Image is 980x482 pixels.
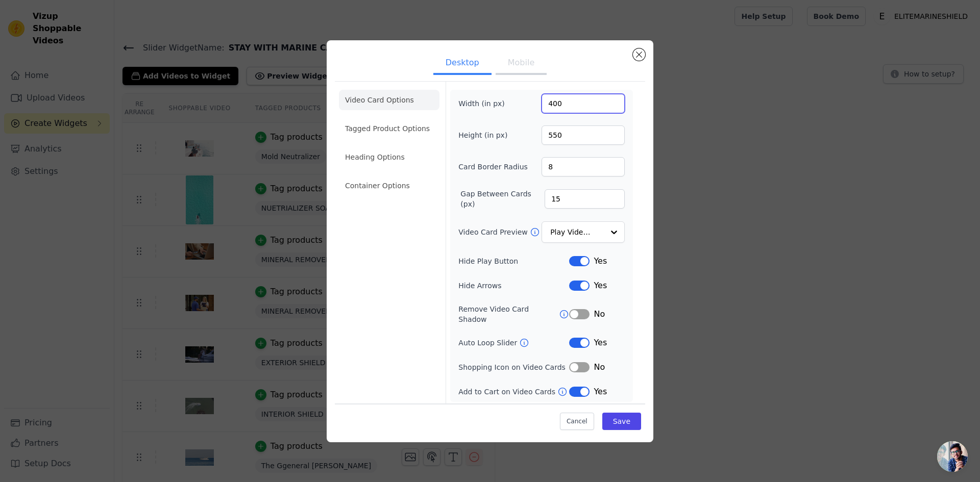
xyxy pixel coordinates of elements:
[339,118,439,139] li: Tagged Product Options
[339,90,439,110] li: Video Card Options
[458,362,569,372] label: Shopping Icon on Video Cards
[594,361,605,373] span: No
[458,338,519,348] label: Auto Loop Slider
[594,337,607,349] span: Yes
[458,98,514,109] label: Width (in px)
[339,147,439,167] li: Heading Options
[458,130,514,140] label: Height (in px)
[458,387,557,397] label: Add to Cart on Video Cards
[560,413,594,430] button: Cancel
[633,48,645,61] button: Close modal
[458,256,569,266] label: Hide Play Button
[458,304,559,324] label: Remove Video Card Shadow
[458,162,528,172] label: Card Border Radius
[937,441,968,472] div: Open chat
[460,189,545,209] label: Gap Between Cards (px)
[594,255,607,267] span: Yes
[339,175,439,196] li: Container Options
[594,308,605,320] span: No
[602,413,641,430] button: Save
[594,386,607,398] span: Yes
[458,227,529,237] label: Video Card Preview
[594,280,607,292] span: Yes
[458,281,569,291] label: Hide Arrows
[496,53,547,75] button: Mobile
[433,53,492,75] button: Desktop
